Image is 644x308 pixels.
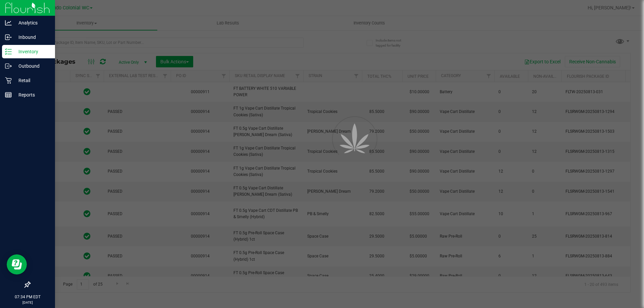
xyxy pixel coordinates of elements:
[5,48,12,55] inline-svg: Inventory
[5,63,12,69] inline-svg: Outbound
[5,19,12,26] inline-svg: Analytics
[3,300,52,305] p: [DATE]
[12,33,52,41] p: Inbound
[12,62,52,70] p: Outbound
[5,91,12,98] inline-svg: Reports
[12,76,52,84] p: Retail
[12,19,52,27] p: Analytics
[5,34,12,41] inline-svg: Inbound
[12,91,52,99] p: Reports
[3,294,52,300] p: 07:34 PM EDT
[7,254,27,274] iframe: Resource center
[12,48,52,56] p: Inventory
[5,77,12,84] inline-svg: Retail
